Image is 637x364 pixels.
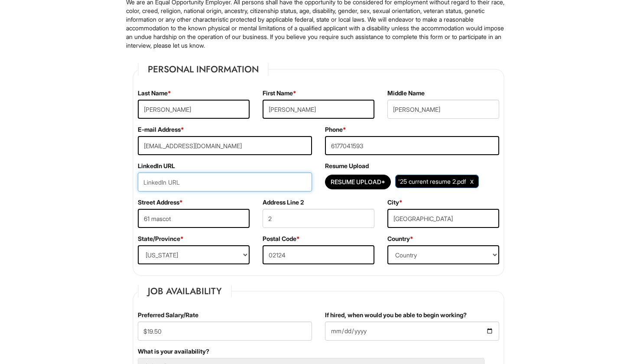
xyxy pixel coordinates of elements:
[387,198,403,207] label: City
[387,209,499,228] input: City
[387,234,413,243] label: Country
[468,175,476,187] a: Clear Uploaded File
[138,136,312,155] input: E-mail Address
[325,162,369,170] label: Resume Upload
[387,89,425,97] label: Middle Name
[263,234,300,243] label: Postal Code
[387,100,499,119] input: Middle Name
[325,125,346,134] label: Phone
[325,175,391,189] button: Resume Upload*Resume Upload*
[138,63,269,76] legend: Personal Information
[138,234,184,243] label: State/Province
[138,100,250,119] input: Last Name
[263,100,374,119] input: First Name
[263,209,374,228] input: Apt., Suite, Box, etc.
[138,322,312,341] input: Preferred Salary/Rate
[387,245,499,264] select: Country
[138,198,183,207] label: Street Address
[138,162,175,170] label: LinkedIn URL
[263,89,296,97] label: First Name
[138,245,250,264] select: State/Province
[138,125,184,134] label: E-mail Address
[263,198,304,207] label: Address Line 2
[138,209,250,228] input: Street Address
[398,178,466,185] span: '25 current resume 2.pdf
[138,311,198,319] label: Preferred Salary/Rate
[325,311,467,319] label: If hired, when would you be able to begin working?
[138,285,232,298] legend: Job Availability
[138,89,171,97] label: Last Name
[138,347,209,356] label: What is your availability?
[263,245,374,264] input: Postal Code
[325,136,499,155] input: Phone
[138,172,312,192] input: LinkedIn URL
